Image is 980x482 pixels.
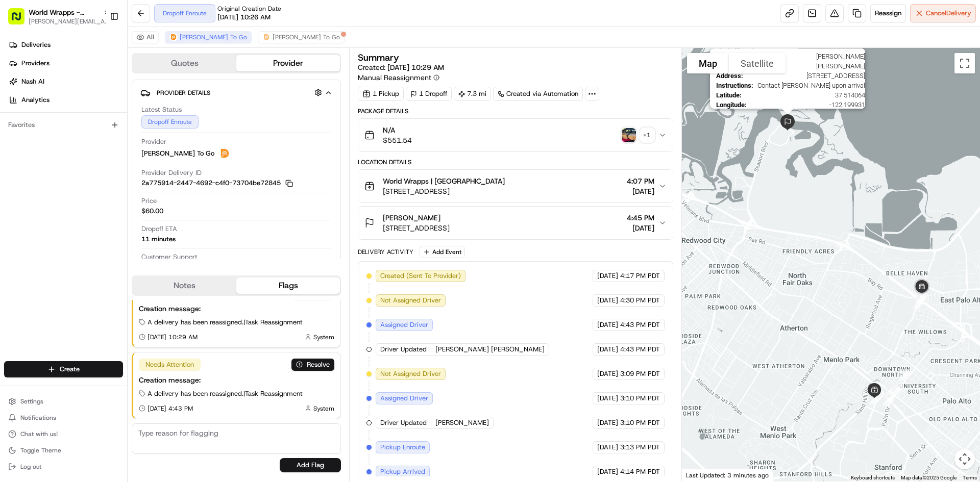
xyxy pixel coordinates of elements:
[406,87,452,101] div: 1 Dropoff
[139,375,334,385] div: Creation message:
[358,72,431,83] span: Manual Reassignment
[910,4,976,22] button: CancelDelivery
[597,394,618,403] span: [DATE]
[217,5,281,13] span: Original Creation Date
[4,73,127,90] a: Nash AI
[141,137,166,146] span: Provider
[383,223,450,233] span: [STREET_ADDRESS]
[258,31,345,43] button: [PERSON_NAME] To Go
[86,201,94,210] div: 💻
[493,87,583,101] div: Created via Automation
[21,97,40,116] img: 1755196953914-cd9d9cba-b7f7-46ee-b6f5-75ff69acacf5
[141,196,157,206] span: Price
[387,63,444,72] span: [DATE] 10:29 AM
[954,449,975,469] button: Map camera controls
[684,468,718,481] img: Google
[4,394,123,409] button: Settings
[383,135,412,145] span: $551.54
[954,53,975,73] button: Toggle fullscreen view
[29,17,110,26] button: [PERSON_NAME][EMAIL_ADDRESS][DOMAIN_NAME]
[291,359,334,371] button: Resolve
[29,7,99,17] button: World Wrapps - [GEOGRAPHIC_DATA]
[10,97,29,116] img: 1736555255976-a54dd68f-1ca7-489b-9aae-adbdc363a1c4
[4,443,123,458] button: Toggle Theme
[273,33,340,41] span: [PERSON_NAME] To Go
[926,9,971,18] span: Cancel Delivery
[4,427,123,441] button: Chat with us!
[139,359,201,371] div: Needs Attention
[380,369,441,378] span: Not Assigned Driver
[20,159,29,167] img: 1736555255976-a54dd68f-1ca7-489b-9aae-adbdc363a1c4
[133,55,236,71] button: Quotes
[85,158,88,166] span: •
[20,200,78,211] span: Knowledge Base
[909,293,928,313] div: 4
[148,389,303,398] span: A delivery has been reassigned. | Task Reassignment
[262,33,271,41] img: ddtg_logo_v2.png
[4,361,123,377] button: Create
[963,475,977,480] a: Terms
[716,91,742,99] span: Latitude :
[383,213,440,223] span: [PERSON_NAME]
[358,170,672,202] button: World Wrapps | [GEOGRAPHIC_DATA][STREET_ADDRESS]4:07 PM[DATE]
[870,4,906,22] button: Reassign
[751,101,865,109] span: -122.199931
[158,131,186,143] button: See all
[90,158,111,166] span: [DATE]
[141,168,202,177] span: Provider Delivery ID
[358,207,672,239] button: [PERSON_NAME][STREET_ADDRESS]4:45 PM[DATE]
[236,55,340,71] button: Provider
[140,84,332,101] button: Provider Details
[4,411,123,425] button: Notifications
[10,133,65,141] div: Past conversations
[597,345,618,354] span: [DATE]
[157,89,210,97] span: Provider Details
[597,369,618,378] span: [DATE]
[169,33,178,41] img: ddtg_logo_v2.png
[597,418,618,427] span: [DATE]
[21,40,51,49] span: Deliveries
[716,82,753,89] span: Instructions :
[72,225,124,233] a: Powered byPylon
[716,53,750,60] span: First Name :
[435,418,489,427] span: [PERSON_NAME]
[82,196,168,215] a: 💻API Documentation
[627,213,654,223] span: 4:45 PM
[4,460,123,474] button: Log out
[620,345,660,354] span: 4:43 PM PDT
[217,13,271,22] span: [DATE] 10:26 AM
[358,107,673,115] div: Package Details
[141,224,177,234] span: Dropoff ETA
[754,62,865,70] span: [PERSON_NAME]
[435,345,545,354] span: [PERSON_NAME] [PERSON_NAME]
[878,390,898,410] div: 7
[358,72,439,83] button: Manual Reassignment
[380,320,428,329] span: Assigned Driver
[380,418,427,427] span: Driver Updated
[218,147,231,160] img: ddtg_logo_v2.png
[21,95,50,105] span: Analytics
[620,271,660,281] span: 4:17 PM PDT
[729,53,786,73] button: Show satellite imagery
[4,92,127,108] a: Analytics
[747,72,865,80] span: [STREET_ADDRESS]
[4,37,127,53] a: Deliveries
[6,196,82,215] a: 📗Knowledge Base
[875,9,901,18] span: Reassign
[141,207,163,216] span: $60.00
[132,31,159,43] button: All
[383,125,412,135] span: N/A
[280,458,341,472] button: Add Flag
[32,158,83,166] span: [PERSON_NAME]
[10,148,27,165] img: Jandy Espique
[901,475,957,480] span: Map data ©2025 Google
[174,100,186,113] button: Start new chat
[597,296,618,305] span: [DATE]
[141,149,214,158] span: [PERSON_NAME] To Go
[358,53,399,62] h3: Summary
[4,4,106,29] button: World Wrapps - [GEOGRAPHIC_DATA][PERSON_NAME][EMAIL_ADDRESS][DOMAIN_NAME]
[380,296,441,305] span: Not Assigned Driver
[20,463,41,471] span: Log out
